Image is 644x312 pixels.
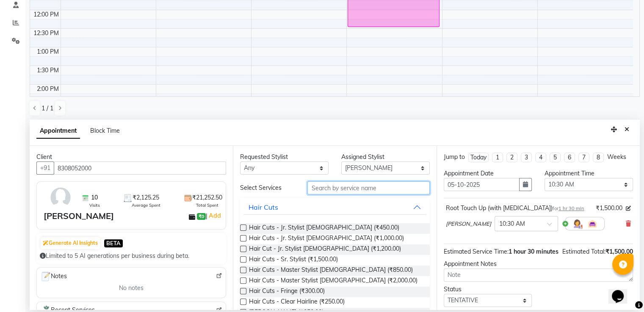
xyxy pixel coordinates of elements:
[249,276,417,287] span: Hair Cuts - Master Stylist [DEMOGRAPHIC_DATA] (₹2,000.00)
[32,10,61,19] div: 12:00 PM
[207,211,222,221] a: Add
[550,153,561,162] li: 5
[593,153,604,162] li: 8
[492,153,503,162] li: 1
[36,123,80,139] span: Appointment
[192,193,222,202] span: ₹21,252.50
[558,205,584,211] span: 1 hr 30 min
[446,220,491,228] span: [PERSON_NAME]
[243,200,426,215] button: Hair Cuts
[506,153,517,162] li: 2
[36,153,226,161] div: Client
[621,123,633,136] button: Close
[35,47,61,56] div: 1:00 PM
[104,239,123,247] span: BETA
[54,161,226,175] input: Search by Name/Mobile/Email/Code
[470,153,486,162] div: Today
[444,285,532,294] div: Status
[605,248,633,255] span: ₹1,500.00
[608,278,636,304] iframe: chat widget
[607,153,626,161] div: Weeks
[596,204,622,213] span: ₹1,500.00
[40,271,67,282] span: Notes
[446,204,584,213] div: Root Touch Up (with [MEDICAL_DATA])
[249,265,413,276] span: Hair Cuts - Master Stylist [DEMOGRAPHIC_DATA] (₹850.00)
[307,181,429,194] input: Search by service name
[249,255,338,265] span: Hair Cuts - Sr. Stylist (₹1,500.00)
[553,205,584,211] small: for
[44,210,114,222] div: [PERSON_NAME]
[562,248,605,255] span: Estimated Total:
[90,127,120,134] span: Block Time
[341,153,430,161] div: Assigned Stylist
[444,169,532,178] div: Appointment Date
[444,153,465,161] div: Jump to
[234,183,301,192] div: Select Services
[40,252,223,260] div: Limited to 5 AI generations per business during beta.
[32,29,61,38] div: 12:30 PM
[544,169,633,178] div: Appointment Time
[564,153,575,162] li: 6
[444,248,509,255] span: Estimated Service Time:
[35,85,61,93] div: 2:00 PM
[206,211,222,221] span: |
[196,202,218,208] span: Total Spent
[626,206,631,211] i: Edit price
[48,185,73,210] img: avatar
[535,153,546,162] li: 4
[444,178,520,191] input: yyyy-mm-dd
[587,219,597,229] img: Interior.png
[41,104,53,113] span: 1 / 1
[521,153,532,162] li: 3
[249,202,278,212] div: Hair Cuts
[197,213,206,220] span: ₹0
[572,219,582,229] img: Hairdresser.png
[133,193,159,202] span: ₹2,125.25
[509,248,558,255] span: 1 hour 30 minutes
[119,284,144,293] span: No notes
[89,202,100,208] span: Visits
[249,297,345,308] span: Hair Cuts - Clear Hairline (₹250.00)
[41,237,100,249] button: Generate AI Insights
[132,202,160,208] span: Average Spent
[249,234,404,244] span: Hair Cuts - Jr. Stylist [DEMOGRAPHIC_DATA] (₹1,000.00)
[249,223,399,234] span: Hair Cuts - Jr. Stylist [DEMOGRAPHIC_DATA] (₹450.00)
[444,260,633,268] div: Appointment Notes
[249,244,401,255] span: Hair Cut - Jr. Stylist [DEMOGRAPHIC_DATA] (₹1,200.00)
[249,287,325,297] span: Hair Cuts - Fringe (₹300.00)
[36,161,54,175] button: +91
[35,66,61,75] div: 1:30 PM
[91,193,98,202] span: 10
[578,153,589,162] li: 7
[240,153,329,161] div: Requested Stylist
